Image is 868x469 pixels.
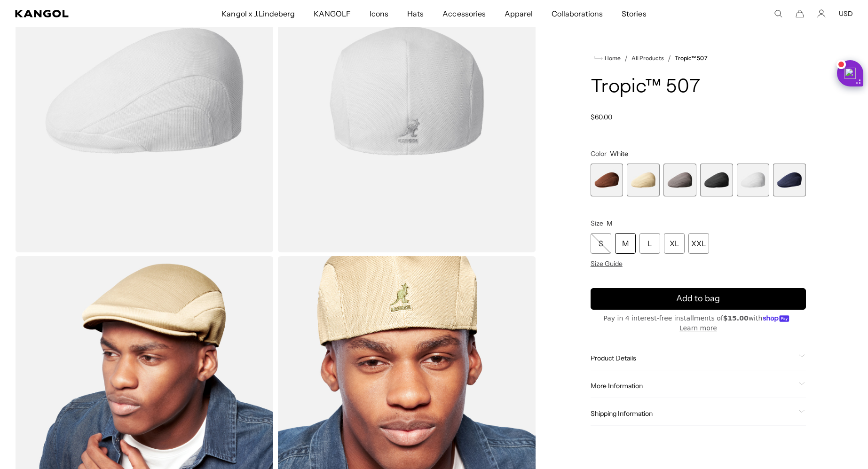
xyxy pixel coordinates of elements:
[774,9,782,18] summary: Search here
[817,9,826,18] a: Account
[773,164,806,196] div: 6 of 6
[621,53,628,64] li: /
[737,164,770,196] div: 5 of 6
[594,54,621,63] a: Home
[591,53,806,64] nav: breadcrumbs
[15,10,147,17] a: Kangol
[676,292,720,305] span: Add to bag
[688,233,709,254] div: XXL
[639,233,660,254] div: L
[675,55,707,62] a: Tropic™ 507
[664,233,685,254] div: XL
[607,219,613,227] span: M
[610,149,628,158] span: White
[591,77,806,98] h1: Tropic™ 507
[591,354,795,362] span: Product Details
[627,164,660,196] div: 2 of 6
[591,288,806,310] button: Add to bag
[700,164,733,196] div: 4 of 6
[700,164,733,196] label: Black
[664,53,671,64] li: /
[591,164,623,196] div: 1 of 6
[627,164,660,196] label: Beige
[773,164,806,196] label: Navy
[615,233,636,254] div: M
[591,259,623,268] span: Size Guide
[591,149,607,158] span: Color
[663,164,696,196] div: 3 of 6
[737,164,770,196] label: White
[591,219,603,227] span: Size
[591,382,795,390] span: More Information
[591,113,612,121] span: $60.00
[591,233,611,254] div: S
[839,9,853,18] button: USD
[591,164,623,196] label: Mahogany
[591,409,795,418] span: Shipping Information
[663,164,696,196] label: Charcoal
[603,55,621,62] span: Home
[631,55,664,62] a: All Products
[796,9,804,18] button: Cart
